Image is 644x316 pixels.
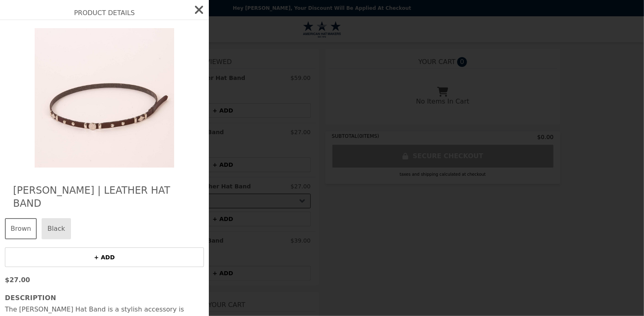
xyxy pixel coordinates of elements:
p: $27.00 [5,275,204,285]
h2: [PERSON_NAME] | Leather Hat Band [13,184,196,210]
button: Brown [5,218,37,239]
h3: Description [5,293,204,303]
img: Brown [30,28,179,168]
button: + ADD [5,247,204,267]
button: Black [42,218,71,239]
